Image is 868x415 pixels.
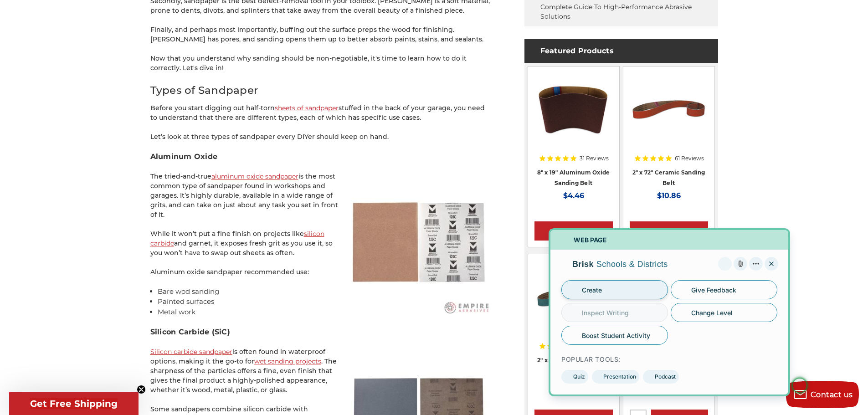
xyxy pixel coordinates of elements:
span: $10.86 [657,191,681,200]
p: Finally, and perhaps most importantly, buffing out the surface preps the wood for finishing. [PER... [150,25,492,44]
p: While it won’t put a fine finish on projects like and garnet, it exposes fresh grit as you use it... [150,229,492,258]
h4: Featured Products [524,39,718,63]
span: Get Free Shipping [30,398,118,409]
p: is often found in waterproof options, making it the go-to for . The sharpness of the particles of... [150,347,492,395]
img: aluminum oxide 8x19 sanding belt [534,73,613,146]
a: wet sanding projects [254,357,321,365]
a: silicon carbide [150,230,324,247]
p: Now that you understand why sanding should be non-negotiable, it's time to learn how to do it cor... [150,54,492,73]
button: Close teaser [137,385,146,394]
a: 2" x 36" Zirconia Pipe Sanding Belt [534,261,613,364]
a: Choose Options [534,221,613,241]
li: Bare wod sanding [158,287,492,297]
a: aluminum oxide 8x19 sanding belt [534,73,613,176]
div: Get Free ShippingClose teaser [9,392,139,415]
h2: Types of Sandpaper [150,82,492,98]
p: Let’s look at three types of sandpaper every DIYer should keep on hand. [150,132,492,142]
span: Contact us [811,390,853,399]
li: Painted surfaces [158,297,492,307]
a: 2" x 72" Ceramic Sanding Belt [632,169,705,186]
img: 2" x 36" Zirconia Pipe Sanding Belt [534,261,613,333]
button: Contact us [786,381,859,408]
p: Before you start digging out half-torn stuffed in the back of your garage, you need to understand... [150,103,492,123]
a: Choose Options [630,221,708,241]
a: Silicon carbide sandpaper [150,348,232,356]
span: $4.46 [563,191,584,200]
a: 8" x 19" Aluminum Oxide Sanding Belt [537,169,610,186]
p: The tried-and-true is the most common type of sandpaper found in workshops and garages. It’s high... [150,172,492,220]
a: aluminum oxide sandpaper [211,172,298,180]
li: Metal work [158,307,492,318]
a: 2" x 72" Ceramic Pipe Sanding Belt [630,73,708,176]
img: 9x11 Aluminum oxide sandpaper sheets from Empire Abrasives [344,167,492,315]
p: Aluminum oxide sandpaper recommended use: [150,267,492,277]
img: 2" x 72" Ceramic Pipe Sanding Belt [630,73,708,146]
h3: Aluminum Oxide [150,151,492,162]
a: sheets of sandpaper [275,104,339,112]
h3: Silicon Carbide (SiC) [150,327,492,338]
